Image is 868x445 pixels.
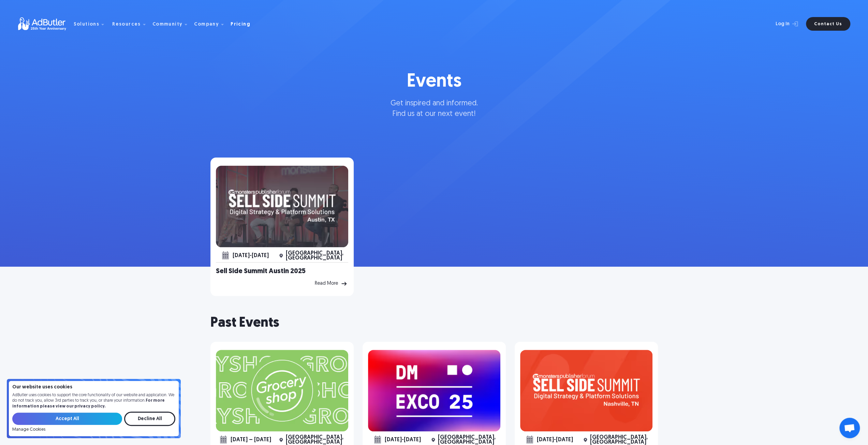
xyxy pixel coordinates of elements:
[74,22,100,27] div: Solutions
[112,22,141,27] div: Resources
[124,412,175,426] input: Decline All
[74,13,110,35] div: Solutions
[12,385,175,390] h4: Our website uses cookies
[216,267,348,276] h2: Sell Side Summit Austin 2025
[315,281,338,286] div: Read More
[757,17,802,31] a: Log In
[590,435,652,445] div: [GEOGRAPHIC_DATA], [GEOGRAPHIC_DATA]
[210,314,432,333] h2: Past Events
[233,253,269,258] div: [DATE]-[DATE]
[12,392,175,410] p: AdButler uses cookies to support the core functionality of our website and application. We do not...
[12,427,45,432] a: Manage Cookies
[231,22,250,27] div: Pricing
[12,412,175,432] form: Email Form
[231,437,271,442] div: [DATE] – [DATE]
[438,435,500,445] div: [GEOGRAPHIC_DATA], [GEOGRAPHIC_DATA]
[194,22,219,27] div: Company
[152,22,183,27] div: Community
[286,435,348,445] div: [GEOGRAPHIC_DATA], [GEOGRAPHIC_DATA]
[391,109,478,120] p: Find us at our next event!
[152,13,193,35] div: Community
[385,437,421,442] div: [DATE]-[DATE]
[231,21,256,27] a: Pricing
[391,99,478,109] p: Get inspired and informed.
[12,413,122,425] input: Accept All
[391,69,478,95] h1: Events
[839,418,860,438] div: Open chat
[194,13,229,35] div: Company
[806,17,850,31] a: Contact Us
[537,437,573,442] div: [DATE]-[DATE]
[112,13,151,35] div: Resources
[210,158,354,296] a: [DATE]-[DATE] [GEOGRAPHIC_DATA], [GEOGRAPHIC_DATA] Sell Side Summit Austin 2025 Read More
[286,251,348,261] div: [GEOGRAPHIC_DATA], [GEOGRAPHIC_DATA]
